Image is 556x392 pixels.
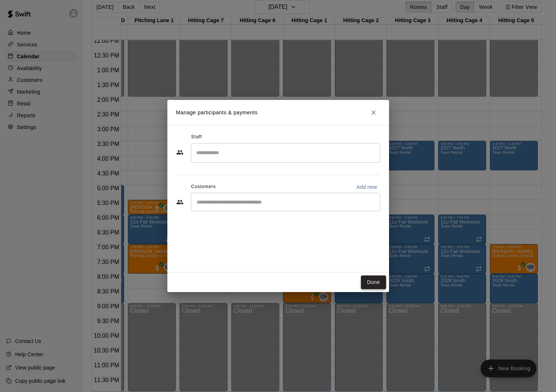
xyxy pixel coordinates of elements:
[176,109,258,117] p: Manage participants & payments
[357,183,377,191] p: Add new
[191,181,216,193] span: Customers
[191,143,380,163] div: Search staff
[191,193,380,211] div: Start typing to search customers...
[354,181,380,193] button: Add new
[367,106,380,119] button: Close
[176,198,184,206] svg: Customers
[191,131,202,143] span: Staff
[176,149,184,156] svg: Staff
[361,275,386,289] button: Done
